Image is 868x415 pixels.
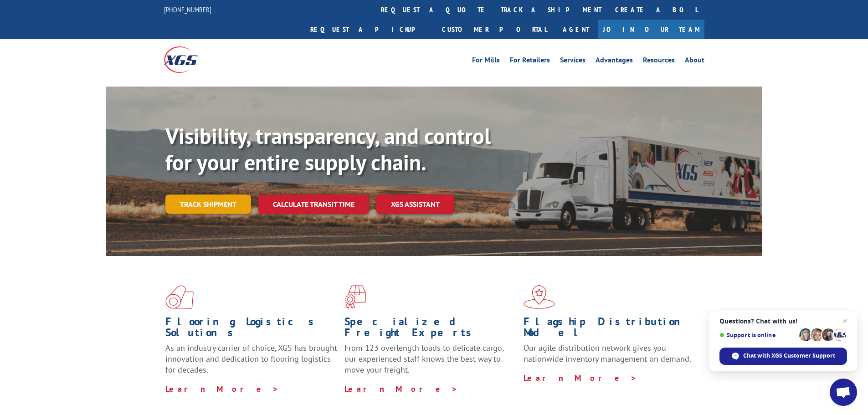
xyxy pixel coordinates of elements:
h1: Flooring Logistics Solutions [165,316,338,343]
a: [PHONE_NUMBER] [164,5,211,14]
a: XGS ASSISTANT [376,195,454,214]
h1: Flagship Distribution Model [524,316,696,343]
p: From 123 overlength loads to delicate cargo, our experienced staff knows the best way to move you... [344,343,517,383]
a: Join Our Team [598,20,704,39]
a: Learn More > [344,384,458,394]
a: Customer Portal [435,20,554,39]
a: For Retailers [510,56,550,67]
a: For Mills [472,56,500,67]
span: Chat with XGS Customer Support [743,352,835,360]
span: Questions? Chat with us! [719,318,847,325]
a: Learn More > [165,384,279,394]
a: Track shipment [165,195,251,214]
h1: Specialized Freight Experts [344,316,517,343]
img: xgs-icon-flagship-distribution-model-red [524,285,555,309]
div: Open chat [830,379,857,406]
a: Agent [554,20,598,39]
span: Close chat [839,316,850,327]
a: Advantages [596,56,633,67]
span: Our agile distribution network gives you nationwide inventory management on demand. [524,343,691,364]
b: Visibility, transparency, and control for your entire supply chain. [165,122,491,176]
a: Services [560,56,586,67]
img: xgs-icon-total-supply-chain-intelligence-red [165,285,194,309]
img: xgs-icon-focused-on-flooring-red [344,285,366,309]
span: Support is online [719,332,796,338]
a: Resources [643,56,675,67]
a: Learn More > [524,373,637,383]
a: About [685,56,704,67]
span: As an industry carrier of choice, XGS has brought innovation and dedication to flooring logistics... [165,343,337,375]
a: Request a pickup [303,20,435,39]
div: Chat with XGS Customer Support [719,348,847,365]
a: Calculate transit time [258,195,369,214]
